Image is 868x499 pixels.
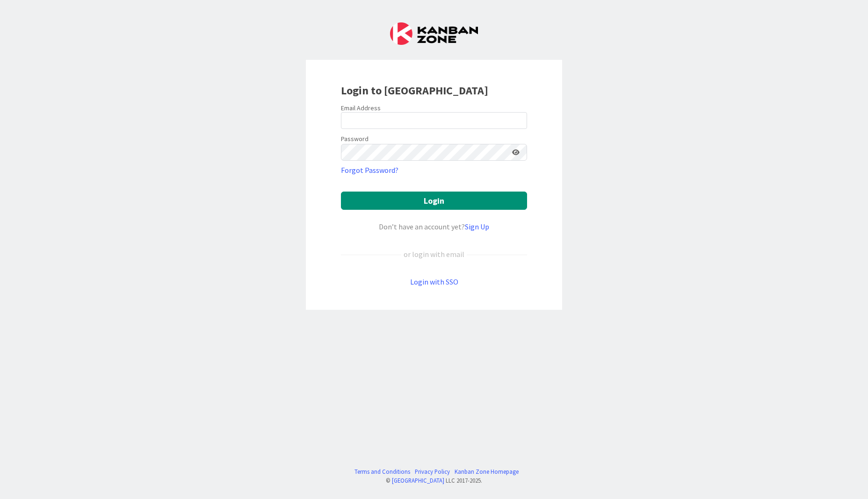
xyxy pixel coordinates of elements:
[410,277,458,286] a: Login with SSO
[354,467,410,476] a: Terms and Conditions
[465,222,489,231] a: Sign Up
[341,192,527,210] button: Login
[341,164,398,176] a: Forgot Password?
[341,104,381,112] label: Email Address
[341,83,488,98] b: Login to [GEOGRAPHIC_DATA]
[415,467,450,476] a: Privacy Policy
[455,467,519,476] a: Kanban Zone Homepage
[401,249,467,260] div: or login with email
[350,476,519,485] div: © LLC 2017- 2025 .
[341,221,527,232] div: Don’t have an account yet?
[392,477,444,484] a: [GEOGRAPHIC_DATA]
[390,22,478,45] img: Kanban Zone
[341,134,369,144] label: Password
